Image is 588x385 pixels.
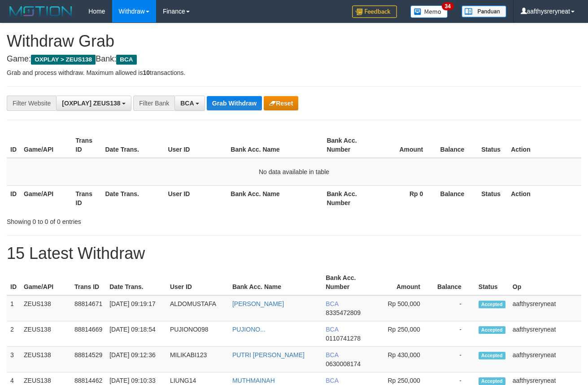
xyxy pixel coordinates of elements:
[164,185,227,211] th: User ID
[479,326,505,334] span: Accepted
[7,158,581,186] td: No data available in table
[166,270,229,295] th: User ID
[373,270,434,295] th: Amount
[326,335,361,342] span: Copy 0110741278 to clipboard
[174,96,205,111] button: BCA
[56,96,131,111] button: [OXPLAY] ZEUS138
[31,55,96,65] span: OXPLAY > ZEUS138
[509,270,581,295] th: Op
[434,295,475,321] td: -
[322,270,373,295] th: Bank Acc. Number
[323,185,375,211] th: Bank Acc. Number
[71,295,106,321] td: 88814671
[509,347,581,372] td: aafthysreryneat
[62,100,120,107] span: [OXPLAY] ZEUS138
[72,185,102,211] th: Trans ID
[207,96,262,110] button: Grab Withdraw
[326,351,338,359] span: BCA
[71,347,106,372] td: 88814529
[101,185,164,211] th: Date Trans.
[101,132,164,158] th: Date Trans.
[7,185,20,211] th: ID
[434,347,475,372] td: -
[7,214,238,226] div: Showing 0 to 0 of 0 entries
[72,132,102,158] th: Trans ID
[507,132,581,158] th: Action
[323,132,375,158] th: Bank Acc. Number
[106,270,166,295] th: Date Trans.
[7,96,56,111] div: Filter Website
[436,132,478,158] th: Balance
[166,321,229,347] td: PUJIONO098
[232,326,266,333] a: PUJIONO...
[373,347,434,372] td: Rp 430,000
[352,5,397,18] img: Feedback.jpg
[7,4,75,18] img: MOTION_logo.png
[479,377,505,385] span: Accepted
[180,100,194,107] span: BCA
[442,2,454,10] span: 34
[20,132,72,158] th: Game/API
[373,321,434,347] td: Rp 250,000
[71,321,106,347] td: 88814669
[434,321,475,347] td: -
[7,32,581,50] h1: Withdraw Grab
[166,295,229,321] td: ALDOMUSTAFA
[133,96,174,111] div: Filter Bank
[326,300,338,307] span: BCA
[20,295,71,321] td: ZEUS138
[232,377,275,384] a: MUTHMAINAH
[229,270,322,295] th: Bank Acc. Name
[7,321,20,347] td: 2
[326,309,361,316] span: Copy 8335472809 to clipboard
[7,132,20,158] th: ID
[20,185,72,211] th: Game/API
[375,185,436,211] th: Rp 0
[7,68,581,77] p: Grab and process withdraw. Maximum allowed is transactions.
[509,295,581,321] td: aafthysreryneat
[264,96,298,110] button: Reset
[164,132,227,158] th: User ID
[106,321,166,347] td: [DATE] 09:18:54
[478,185,507,211] th: Status
[71,270,106,295] th: Trans ID
[232,300,284,307] a: [PERSON_NAME]
[7,295,20,321] td: 1
[232,351,305,359] a: PUTRI [PERSON_NAME]
[462,5,506,17] img: panduan.png
[7,245,581,262] h1: 15 Latest Withdraw
[410,5,448,18] img: Button%20Memo.svg
[478,132,507,158] th: Status
[326,326,338,333] span: BCA
[227,185,323,211] th: Bank Acc. Name
[143,69,150,76] strong: 10
[116,55,136,65] span: BCA
[7,270,20,295] th: ID
[509,321,581,347] td: aafthysreryneat
[227,132,323,158] th: Bank Acc. Name
[436,185,478,211] th: Balance
[434,270,475,295] th: Balance
[106,347,166,372] td: [DATE] 09:12:36
[475,270,509,295] th: Status
[375,132,436,158] th: Amount
[166,347,229,372] td: MILIKABI123
[106,295,166,321] td: [DATE] 09:19:17
[373,295,434,321] td: Rp 500,000
[20,347,71,372] td: ZEUS138
[326,360,361,367] span: Copy 0630008174 to clipboard
[7,55,581,64] h4: Game: Bank:
[7,347,20,372] td: 3
[326,377,338,384] span: BCA
[507,185,581,211] th: Action
[479,352,505,359] span: Accepted
[20,270,71,295] th: Game/API
[20,321,71,347] td: ZEUS138
[479,301,505,308] span: Accepted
